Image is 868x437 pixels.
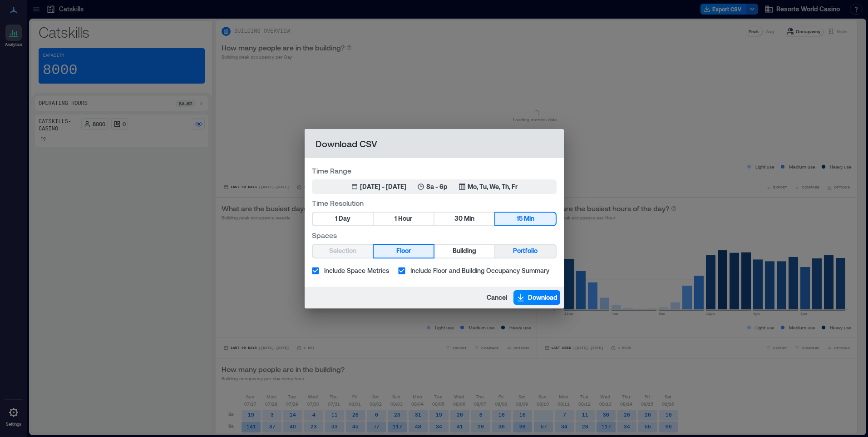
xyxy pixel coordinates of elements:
[513,290,560,305] button: Download
[453,245,476,257] span: Building
[312,198,557,208] label: Time Resolution
[312,230,557,240] label: Spaces
[495,213,555,225] button: 15 Min
[434,245,494,258] button: Building
[305,129,564,158] h2: Download CSV
[395,213,397,224] span: 1
[528,293,557,302] span: Download
[495,245,555,258] button: Portfolio
[524,213,534,224] span: Min
[312,165,557,176] label: Time Range
[464,213,474,224] span: Min
[426,182,448,191] p: 8a - 6p
[313,213,373,225] button: 1 Day
[374,213,434,225] button: 1 Hour
[398,213,412,224] span: Hour
[513,245,538,257] span: Portfolio
[468,182,518,191] p: Mo, Tu, We, Th, Fr
[517,213,523,224] span: 15
[360,182,406,191] div: [DATE] - [DATE]
[339,213,350,224] span: Day
[487,293,507,302] span: Cancel
[410,266,549,275] span: Include Floor and Building Occupancy Summary
[454,213,463,224] span: 30
[324,266,389,275] span: Include Space Metrics
[396,245,411,257] span: Floor
[335,213,337,224] span: 1
[434,213,494,225] button: 30 Min
[484,290,510,305] button: Cancel
[312,179,557,194] button: [DATE] - [DATE]8a - 6pMo, Tu, We, Th, Fr
[374,245,434,258] button: Floor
